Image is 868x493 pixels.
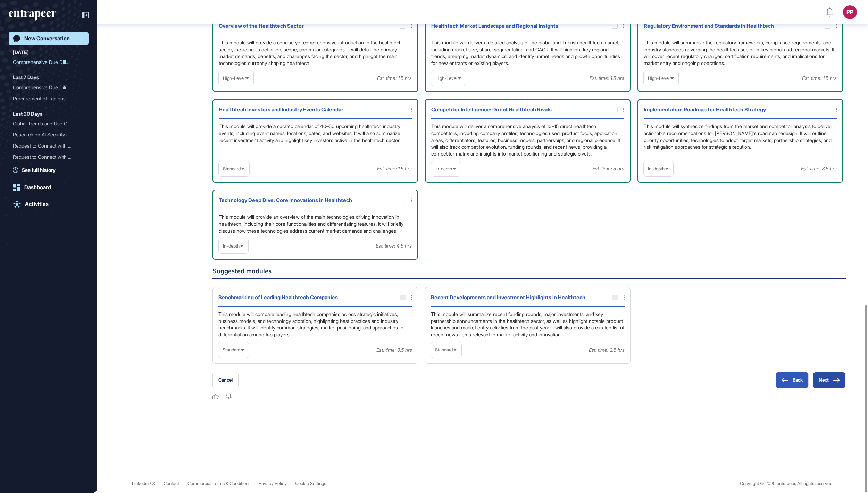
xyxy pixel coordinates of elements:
span: Contact [164,481,179,486]
span: High-Level [648,76,670,81]
div: This module will provide a concise yet comprehensive introduction to the healthtech sector, inclu... [219,39,412,66]
div: Est. time: 3.5 hrs [801,164,837,173]
div: This module will provide a curated calendar of 40–50 upcoming healthtech industry events, includi... [219,123,412,157]
a: Dashboard [9,181,89,194]
div: Est. time: 1.5 hrs [377,164,412,173]
div: New Conversation [24,35,70,42]
div: This module will deliver a detailed analysis of the global and Turkish healthtech market, includi... [431,39,624,66]
div: Recent Developments and Investment Highlights in Healthtech [431,293,585,302]
span: Standard [223,166,241,172]
span: See full history [22,166,56,174]
div: Research on AI Security in Enterprise Environments: Best Practices for Using Generative AI Tools ... [13,129,84,140]
div: Comprehensive Due Diligen... [13,82,79,93]
div: Comprehensive Due Diligen... [13,57,79,68]
a: Privacy Policy [259,481,287,486]
div: Est. time: 3.5 hrs [376,345,412,354]
span: In-depth [435,166,452,172]
button: Back [776,372,809,388]
div: Comprehensive Due Diligence and Competitor Intelligence Report for Marsirius in Healthtech [13,57,84,68]
a: Linkedin [132,481,149,486]
div: Procurement of Laptops and Cisco Switches for Office Setup [13,93,84,104]
div: Regulatory Environment and Standards in Healthtech [644,22,774,31]
button: Cancel [212,372,239,388]
div: [DATE] [13,48,29,57]
button: Next [813,372,846,388]
div: Est. time: 1.5 hrs [590,74,624,83]
span: In-depth [648,166,665,172]
div: Copyright © 2025 entrapeer, All rights reserved. [740,481,833,486]
div: Healthtech Market Landscape and Regional Insights [431,22,558,31]
div: Request to Connect with R... [13,151,79,162]
div: This module will summarize recent funding rounds, major investments, and key partnership announce... [431,311,625,338]
div: This module will synthesize findings from the market and competitor analysis to deliver actionabl... [644,123,837,157]
a: X [152,481,155,486]
div: Request to Connect with Reese [13,151,84,162]
div: Est. time: 4.5 hrs [376,241,412,250]
span: Standard [223,347,240,352]
div: This module will compare leading healthtech companies across strategic initiatives, business mode... [218,311,412,338]
div: Dashboard [24,184,51,191]
div: Procurement of Laptops an... [13,93,79,104]
span: High-Level [435,76,457,81]
a: New Conversation [9,32,89,45]
div: Est. time: 1.5 hrs [377,74,412,83]
div: This module will deliver a comprehensive analysis of 10–15 direct healthtech competitors, includi... [431,123,624,157]
div: Request to Connect with R... [13,140,79,151]
span: In-depth [223,243,240,249]
a: See full history [13,166,89,174]
div: Est. time: 5 hrs [592,164,624,173]
div: Implementation Roadmap for Healthtech Strategy [644,105,766,114]
div: Global Trends and Use Cas... [13,118,79,129]
div: Activities [25,201,49,207]
span: / [150,481,151,486]
span: High-Level [223,76,245,81]
div: Global Trends and Use Cases of 3D Body Scanning in Retail: Focus on Uniqlo and Potential for Boyn... [13,118,84,129]
div: Est. time: 2.5 hrs [589,345,625,354]
div: This module will provide an overview of the main technologies driving innovation in healthtech, i... [219,214,412,234]
div: Comprehensive Due Diligence Report for Healysense in AI-Driven Hybrid Solutions [13,82,84,93]
div: Research on AI Security i... [13,129,79,140]
div: Last 7 Days [13,73,39,82]
a: Commercial Terms & Conditions [187,481,250,486]
div: Healthtech Investors and Industry Events Calendar [219,105,343,114]
a: Activities [9,197,89,211]
h6: Suggested modules [212,268,846,279]
div: Request to Connect with Reese [13,140,84,151]
a: Cookie Settings [295,481,326,486]
div: Overview of the Healthtech Sector [219,22,304,31]
div: Est. time: 1.5 hrs [802,74,837,83]
div: Technology Deep Dive: Core Innovations in Healthtech [219,196,352,205]
span: Standard [435,347,453,352]
div: This module will summarize the regulatory frameworks, compliance requirements, and industry stand... [644,39,837,66]
div: Last 30 Days [13,110,42,118]
div: Benchmarking of Leading Healthtech Companies [218,293,338,302]
div: Competitor Intelligence: Direct Healthtech Rivals [431,105,552,114]
div: entrapeer-logo [9,10,56,21]
button: PP [843,5,857,19]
